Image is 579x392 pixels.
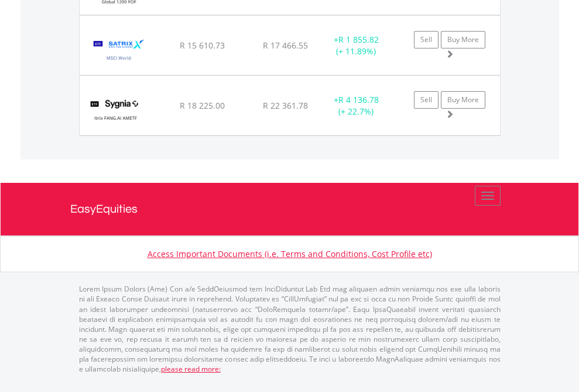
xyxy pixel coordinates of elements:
a: Sell [414,91,438,109]
img: TFSA.SYFANG.png [85,91,145,132]
div: + (+ 11.89%) [320,34,393,57]
div: + (+ 22.7%) [320,94,393,117]
span: R 22 361.78 [263,100,308,111]
p: Lorem Ipsum Dolors (Ame) Con a/e SeddOeiusmod tem InciDiduntut Lab Etd mag aliquaen admin veniamq... [79,284,501,374]
a: Buy More [441,91,485,109]
a: please read more: [161,364,221,374]
a: Buy More [441,31,485,48]
span: R 4 136.78 [338,94,379,105]
a: Sell [414,31,438,48]
span: R 17 466.55 [263,40,308,51]
a: Access Important Documents (i.e. Terms and Conditions, Cost Profile etc) [148,248,432,259]
img: TFSA.STXWDM.png [85,30,153,72]
a: EasyEquities [70,183,509,235]
span: R 1 855.82 [338,34,379,45]
span: R 18 225.00 [180,100,225,111]
span: R 15 610.73 [180,40,225,51]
